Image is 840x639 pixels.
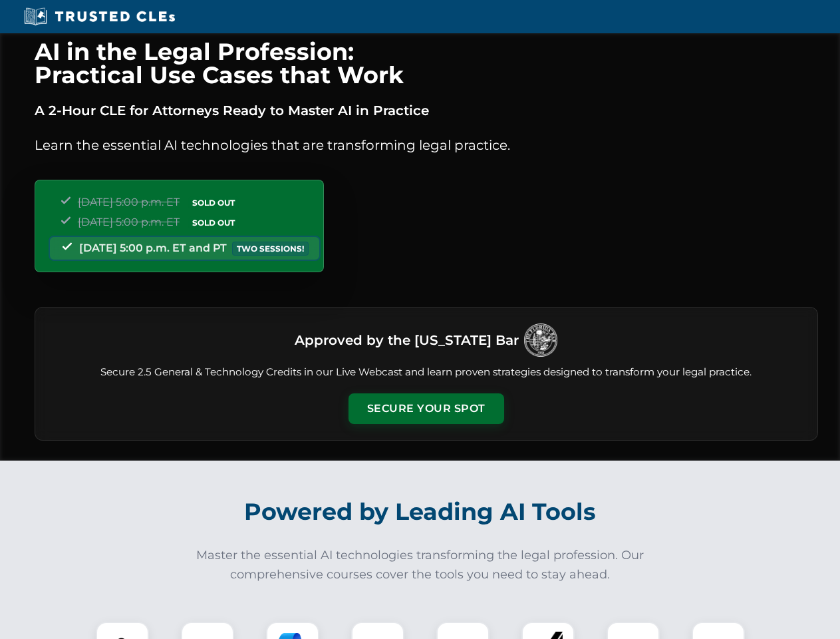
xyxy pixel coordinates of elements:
button: Secure Your Spot [349,393,504,424]
img: Trusted CLEs [20,7,179,27]
h1: AI in the Legal Profession: Practical Use Cases that Work [35,40,818,87]
span: SOLD OUT [188,196,239,210]
p: Learn the essential AI technologies that are transforming legal practice. [35,134,818,156]
p: A 2-Hour CLE for Attorneys Ready to Master AI in Practice [35,100,818,121]
img: Logo [524,323,557,357]
span: [DATE] 5:00 p.m. ET [78,216,180,228]
h2: Powered by Leading AI Tools [52,489,789,535]
span: SOLD OUT [188,216,239,230]
h3: Approved by the [US_STATE] Bar [295,328,519,352]
p: Secure 2.5 General & Technology Credits in our Live Webcast and learn proven strategies designed ... [51,365,801,380]
span: [DATE] 5:00 p.m. ET [78,196,180,208]
p: Master the essential AI technologies transforming the legal profession. Our comprehensive courses... [188,546,653,584]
